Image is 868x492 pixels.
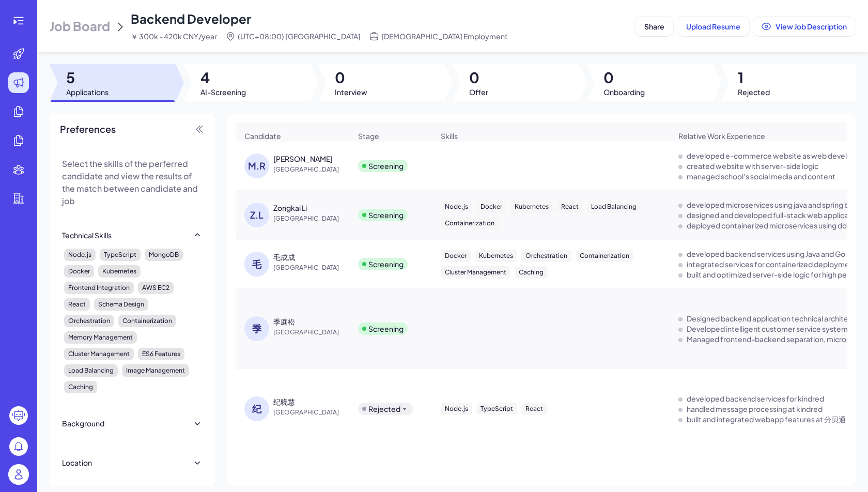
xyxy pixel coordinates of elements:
div: Docker [64,265,94,278]
span: Candidate [244,131,281,141]
div: 毛 [244,252,269,276]
div: Cluster Management [441,266,510,279]
div: built and integrated webapp features at 分贝通 [687,414,846,424]
div: Containerization [118,315,176,327]
div: Screening [368,210,404,220]
div: Load Balancing [587,201,641,213]
div: Background [62,418,104,428]
div: M.R [244,153,269,178]
span: Applications [66,87,109,97]
div: MongoDB [145,249,183,261]
span: 0 [335,68,367,87]
div: 纪 [244,396,269,421]
div: Kubernetes [98,265,141,278]
div: 纪晓慧 [273,396,295,407]
div: Caching [515,266,548,279]
div: AWS EC2 [138,282,174,294]
div: React [521,403,547,415]
span: Stage [358,131,379,141]
div: 季 [244,316,269,341]
div: developed e-commerce website as web developer [687,150,863,161]
div: Cluster Management [64,348,134,360]
p: Select the skills of the perferred candidate and view the results of the match between candidate ... [62,158,203,207]
div: Orchestration [64,315,114,327]
span: [GEOGRAPHIC_DATA] [273,327,351,337]
span: 0 [603,68,645,87]
div: Screening [368,324,404,334]
div: handled message processing at kindred [687,404,823,414]
span: Backend Developer [131,11,251,26]
div: 季庭松 [273,316,295,327]
span: ￥ 300k - 420k CNY/year [131,31,217,41]
span: AI-Screening [200,87,246,97]
button: Upload Resume [677,17,749,36]
span: 1 [738,68,770,87]
span: 4 [200,68,246,87]
span: Skills [441,131,458,141]
div: Z.L [244,203,269,227]
div: Node.js [441,201,472,213]
div: Developed intelligent customer service system. [687,324,850,334]
div: Schema Design [94,298,148,311]
div: Image Management [122,364,189,377]
div: ES6 Features [138,348,184,360]
div: developed microservices using java and spring boot [687,199,861,210]
span: (UTC+08:00) [GEOGRAPHIC_DATA] [238,31,361,41]
div: Technical Skills [62,230,112,240]
div: Containerization [576,250,633,262]
div: developed backend services for kindred [687,393,824,404]
div: Orchestration [521,250,571,262]
img: user_logo.png [8,464,29,485]
div: 毛成成 [273,252,295,262]
div: Containerization [441,217,499,229]
div: managed school's social media and content [687,171,835,181]
div: Location [62,457,92,468]
div: Zongkai Li [273,203,307,213]
span: Preferences [60,122,116,136]
div: React [557,201,583,213]
div: Rejected [368,404,400,414]
div: Docker [476,201,506,213]
div: Kubernetes [475,250,517,262]
span: Upload Resume [686,22,740,31]
div: Memory Management [64,331,137,344]
div: Screening [368,161,404,171]
div: Muhammad Rizki Ramadhan [273,153,333,164]
span: Job Board [50,18,110,34]
span: Interview [335,87,367,97]
span: View Job Description [776,22,847,31]
div: Docker [441,250,471,262]
span: Offer [469,87,488,97]
div: Load Balancing [64,364,118,377]
span: 0 [469,68,488,87]
div: TypeScript [476,403,517,415]
button: View Job Description [753,17,856,36]
div: integrated services for containerized deployment [687,259,857,269]
span: [GEOGRAPHIC_DATA] [273,263,351,273]
button: Share [636,17,673,36]
div: TypeScript [100,249,141,261]
div: Node.js [64,249,96,261]
span: [GEOGRAPHIC_DATA] [273,407,351,418]
div: created website with server-side logic [687,161,818,171]
span: 5 [66,68,109,87]
div: Caching [64,381,97,393]
div: Node.js [441,403,472,415]
div: React [64,298,90,311]
div: Frontend Integration [64,282,134,294]
span: [GEOGRAPHIC_DATA] [273,213,351,224]
span: Share [644,22,664,31]
div: Screening [368,259,404,269]
span: [DEMOGRAPHIC_DATA] Employment [381,31,508,41]
span: Relative Work Experience [678,131,765,141]
div: developed backend services using Java and Go [687,249,845,259]
span: [GEOGRAPHIC_DATA] [273,164,351,175]
span: Rejected [738,87,770,97]
span: Onboarding [603,87,645,97]
div: Kubernetes [510,201,553,213]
